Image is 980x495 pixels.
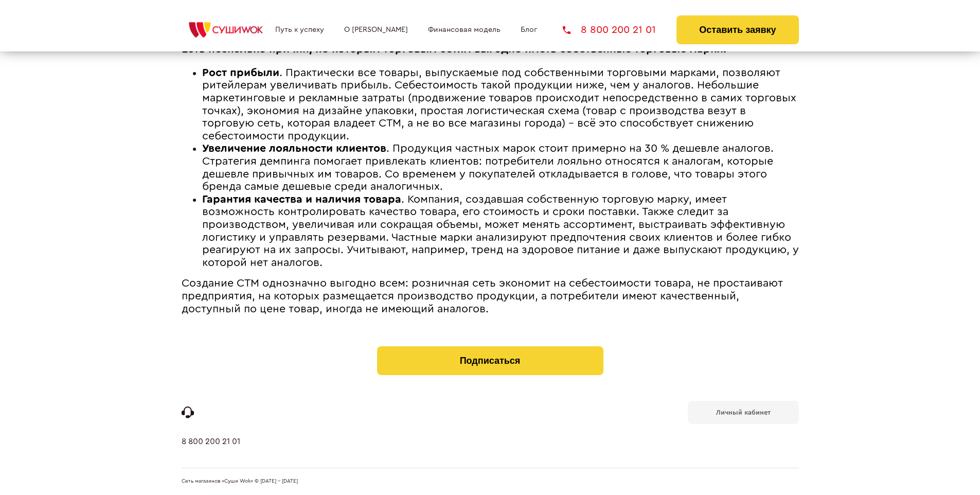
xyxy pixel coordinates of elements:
[275,26,324,34] a: Путь к успеху
[202,143,386,154] strong: Увеличение лояльности клиентов
[716,409,771,416] b: Личный кабинет
[202,143,774,192] span: . Продукция частных марок стоит примерно на 30 % дешевле аналогов. Стратегия демпинга помогает пр...
[428,26,501,34] a: Финансовая модель
[344,26,408,34] a: О [PERSON_NAME]
[581,25,656,35] span: 8 800 200 21 01
[202,67,279,78] strong: Рост прибыли
[182,479,298,485] span: Сеть магазинов «Суши Wok» © [DATE] - [DATE]
[182,437,240,468] a: 8 800 200 21 01
[676,15,798,44] button: Оставить заявку
[521,26,537,34] a: Блог
[202,194,799,268] span: . Компания, создавшая собственную торговую марку, имеет возможность контролировать качество товар...
[563,25,656,35] a: 8 800 200 21 01
[202,67,796,142] span: . Практически все товары, выпускаемые под собственными торговыми марками, позволяют ритейлерам ув...
[182,278,783,314] span: Создание СТМ однозначно выгодно всем: розничная сеть экономит на себестоимости товара, не простаи...
[688,401,799,424] a: Личный кабинет
[202,194,401,205] strong: Гарантия качества и наличия товара
[377,346,603,375] button: Подписаться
